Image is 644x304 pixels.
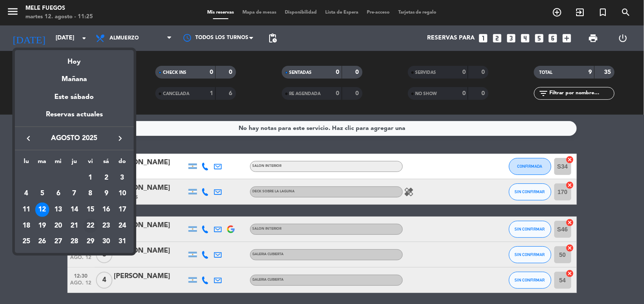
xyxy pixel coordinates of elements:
div: 19 [35,219,50,233]
td: 9 de agosto de 2025 [98,186,115,202]
th: martes [34,157,51,170]
td: 7 de agosto de 2025 [66,186,82,202]
div: 2 [99,171,113,185]
div: 8 [83,186,98,201]
div: Mañana [15,68,134,85]
td: 2 de agosto de 2025 [98,170,115,186]
td: 3 de agosto de 2025 [114,170,130,186]
td: 31 de agosto de 2025 [114,234,130,250]
div: Hoy [15,50,134,68]
div: 5 [35,186,50,201]
td: 30 de agosto de 2025 [98,234,115,250]
td: 16 de agosto de 2025 [98,202,115,218]
th: miércoles [50,157,66,170]
td: 4 de agosto de 2025 [18,186,34,202]
span: agosto 2025 [36,133,112,144]
div: 13 [51,203,65,217]
td: 22 de agosto de 2025 [82,218,98,234]
td: 21 de agosto de 2025 [66,218,82,234]
div: 26 [35,234,50,249]
div: 22 [83,219,98,233]
div: 16 [99,203,113,217]
div: Reservas actuales [15,109,134,127]
div: 6 [51,186,65,201]
div: 31 [115,234,129,249]
td: 1 de agosto de 2025 [82,170,98,186]
th: sábado [98,157,115,170]
td: 8 de agosto de 2025 [82,186,98,202]
th: viernes [82,157,98,170]
td: 28 de agosto de 2025 [66,234,82,250]
i: keyboard_arrow_right [115,133,125,144]
div: 11 [19,203,34,217]
th: jueves [66,157,82,170]
td: 17 de agosto de 2025 [114,202,130,218]
td: 23 de agosto de 2025 [98,218,115,234]
td: 11 de agosto de 2025 [18,202,34,218]
div: 14 [67,203,82,217]
div: 25 [19,234,34,249]
div: 20 [51,219,65,233]
td: 20 de agosto de 2025 [50,218,66,234]
div: 24 [115,219,129,233]
div: 27 [51,234,65,249]
div: 17 [115,203,129,217]
td: 29 de agosto de 2025 [82,234,98,250]
div: 29 [83,234,98,249]
div: 9 [99,186,113,201]
button: keyboard_arrow_right [112,133,128,144]
td: 27 de agosto de 2025 [50,234,66,250]
td: 12 de agosto de 2025 [34,202,51,218]
div: 23 [99,219,113,233]
div: 4 [19,186,34,201]
div: 10 [115,186,129,201]
td: 26 de agosto de 2025 [34,234,51,250]
i: keyboard_arrow_left [23,133,34,144]
div: 28 [67,234,82,249]
div: 7 [67,186,82,201]
th: domingo [114,157,130,170]
td: 19 de agosto de 2025 [34,218,51,234]
button: keyboard_arrow_left [21,133,36,144]
th: lunes [18,157,34,170]
td: AGO. [18,170,82,186]
div: 21 [67,219,82,233]
td: 15 de agosto de 2025 [82,202,98,218]
div: 12 [35,203,50,217]
td: 5 de agosto de 2025 [34,186,51,202]
div: Este sábado [15,85,134,109]
td: 25 de agosto de 2025 [18,234,34,250]
td: 6 de agosto de 2025 [50,186,66,202]
td: 18 de agosto de 2025 [18,218,34,234]
td: 13 de agosto de 2025 [50,202,66,218]
td: 14 de agosto de 2025 [66,202,82,218]
td: 24 de agosto de 2025 [114,218,130,234]
div: 30 [99,234,113,249]
div: 1 [83,171,98,185]
div: 18 [19,219,34,233]
div: 3 [115,171,129,185]
div: 15 [83,203,98,217]
td: 10 de agosto de 2025 [114,186,130,202]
